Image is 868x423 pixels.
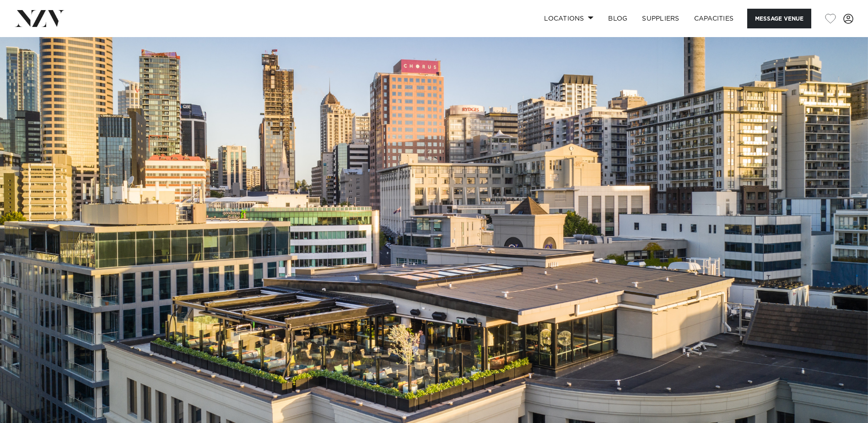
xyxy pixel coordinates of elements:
a: SUPPLIERS [635,9,686,28]
img: nzv-logo.png [15,10,65,27]
a: Locations [537,9,601,28]
a: Capacities [687,9,741,28]
a: BLOG [601,9,635,28]
button: Message Venue [747,9,811,28]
